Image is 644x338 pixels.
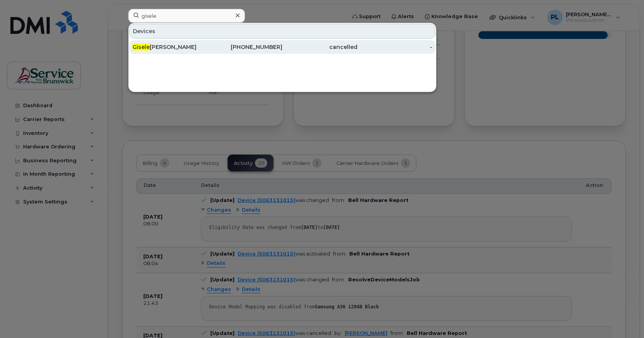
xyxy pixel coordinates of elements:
[282,43,357,51] div: cancelled
[128,9,245,23] input: Find something...
[208,43,283,51] div: [PHONE_NUMBER]
[129,24,435,39] div: Devices
[132,44,150,50] span: Gisele
[129,40,435,54] a: Gisele[PERSON_NAME][PHONE_NUMBER]cancelled-
[357,43,433,51] div: -
[132,43,208,51] div: [PERSON_NAME]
